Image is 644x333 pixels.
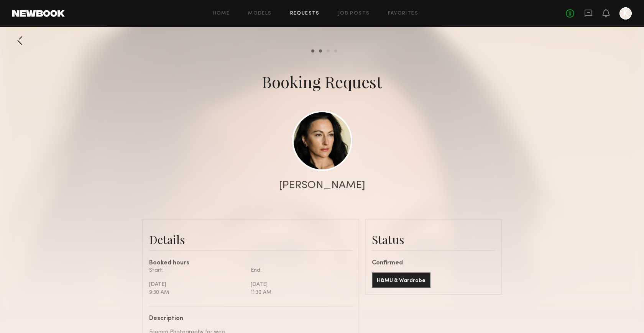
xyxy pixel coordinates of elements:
a: Models [248,11,271,16]
a: Favorites [388,11,418,16]
div: Booking Request [262,71,382,92]
a: Job Posts [338,11,370,16]
div: 9:30 AM [149,289,245,297]
div: Status [372,232,495,247]
div: Description [149,316,347,322]
div: Details [149,232,352,247]
div: 11:30 AM [251,289,347,297]
div: Booked hours [149,260,352,266]
div: End: [251,266,347,274]
div: [DATE] [251,281,347,289]
div: Confirmed [372,260,495,266]
div: Start: [149,266,245,274]
div: [DATE] [149,281,245,289]
a: Requests [290,11,320,16]
button: H&MU & Wardrobe [372,272,430,288]
a: Home [213,11,230,16]
div: [PERSON_NAME] [279,180,365,191]
a: K [619,7,632,20]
